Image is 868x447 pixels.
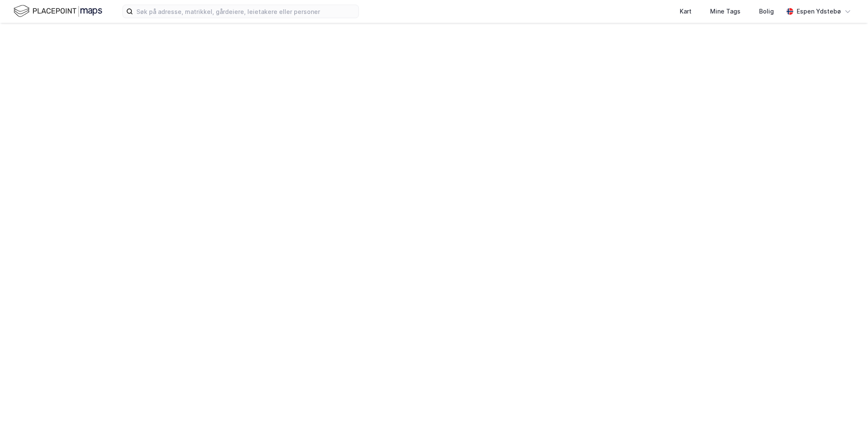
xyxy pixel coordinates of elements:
[14,4,102,19] img: logo.f888ab2527a4732fd821a326f86c7f29.svg
[826,406,868,447] iframe: Chat Widget
[133,5,358,18] input: Søk på adresse, matrikkel, gårdeiere, leietakere eller personer
[826,406,868,447] div: Kontrollprogram for chat
[797,6,841,16] div: Espen Ydstebø
[710,6,741,16] div: Mine Tags
[759,6,774,16] div: Bolig
[680,6,692,16] div: Kart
